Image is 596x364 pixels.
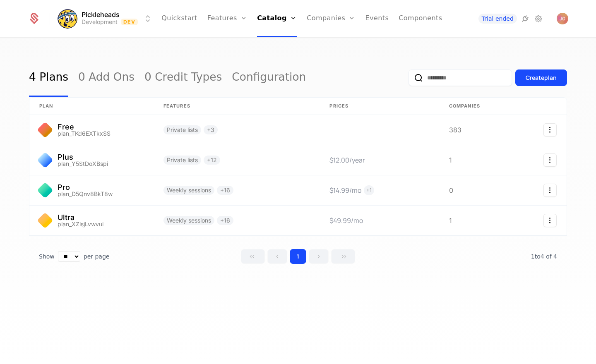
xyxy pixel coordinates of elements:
[557,13,568,24] img: Jeff Gordon
[58,9,77,29] img: Pickleheads
[531,253,557,260] span: 4
[82,18,118,26] div: Development
[290,249,306,264] button: Go to page 1
[331,249,355,264] button: Go to last page
[121,19,138,25] span: Dev
[557,13,568,24] button: Open user button
[241,249,265,264] button: Go to first page
[515,69,567,86] button: Createplan
[78,58,135,97] a: 0 Add Ons
[534,14,543,24] a: Settings
[241,249,355,264] div: Page navigation
[39,252,55,261] span: Show
[543,123,557,136] button: Select action
[58,251,80,262] select: Select page size
[84,252,110,261] span: per page
[520,14,530,24] a: Integrations
[531,253,553,260] span: 1 to 4 of
[60,10,153,28] button: Select environment
[29,58,68,97] a: 4 Plans
[543,153,557,167] button: Select action
[29,98,154,115] th: plan
[478,14,517,24] a: Trial ended
[543,184,557,197] button: Select action
[309,249,329,264] button: Go to next page
[154,98,320,115] th: Features
[144,58,222,97] a: 0 Credit Types
[82,11,120,18] span: Pickleheads
[232,58,306,97] a: Configuration
[439,98,505,115] th: Companies
[526,74,557,82] div: Create plan
[320,98,439,115] th: Prices
[543,214,557,227] button: Select action
[267,249,287,264] button: Go to previous page
[29,249,567,264] div: Table pagination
